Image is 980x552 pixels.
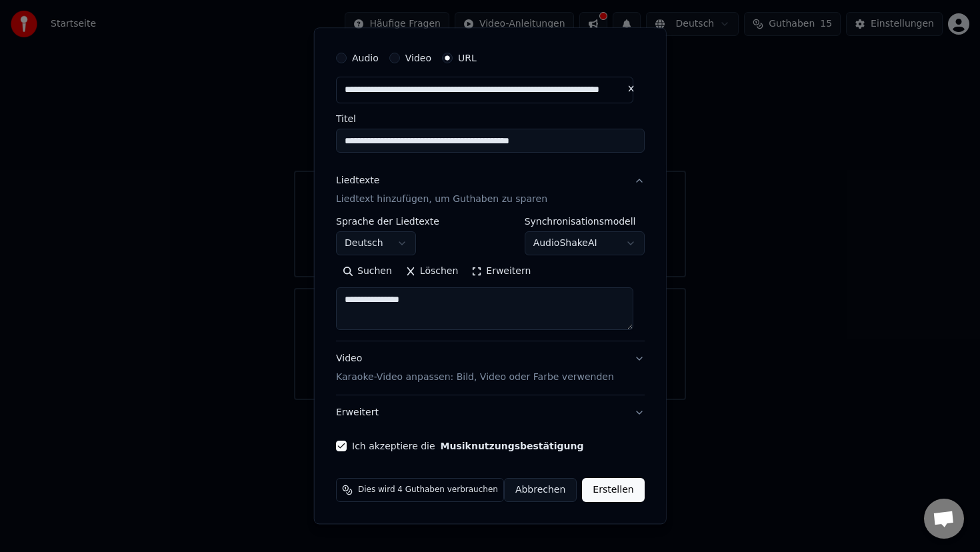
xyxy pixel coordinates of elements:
[582,478,644,502] button: Erstellen
[336,193,547,206] p: Liedtext hinzufügen, um Guthaben zu sparen
[336,395,645,430] button: Erweitert
[458,53,477,63] label: URL
[336,371,614,384] p: Karaoke-Video anpassen: Bild, Video oder Farbe verwenden
[440,441,583,451] button: Ich akzeptiere die
[336,114,645,123] label: Titel
[336,217,645,341] div: LiedtexteLiedtext hinzufügen, um Guthaben zu sparen
[358,485,498,495] span: Dies wird 4 Guthaben verbrauchen
[399,261,465,282] button: Löschen
[352,441,583,451] label: Ich akzeptiere die
[336,217,439,226] label: Sprache der Liedtexte
[336,261,399,282] button: Suchen
[336,174,379,187] div: Liedtexte
[524,217,644,226] label: Synchronisationsmodell
[336,352,614,384] div: Video
[465,261,537,282] button: Erweitern
[336,163,645,217] button: LiedtexteLiedtext hinzufügen, um Guthaben zu sparen
[336,341,645,395] button: VideoKaraoke-Video anpassen: Bild, Video oder Farbe verwenden
[504,478,577,502] button: Abbrechen
[352,53,379,63] label: Audio
[405,53,431,63] label: Video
